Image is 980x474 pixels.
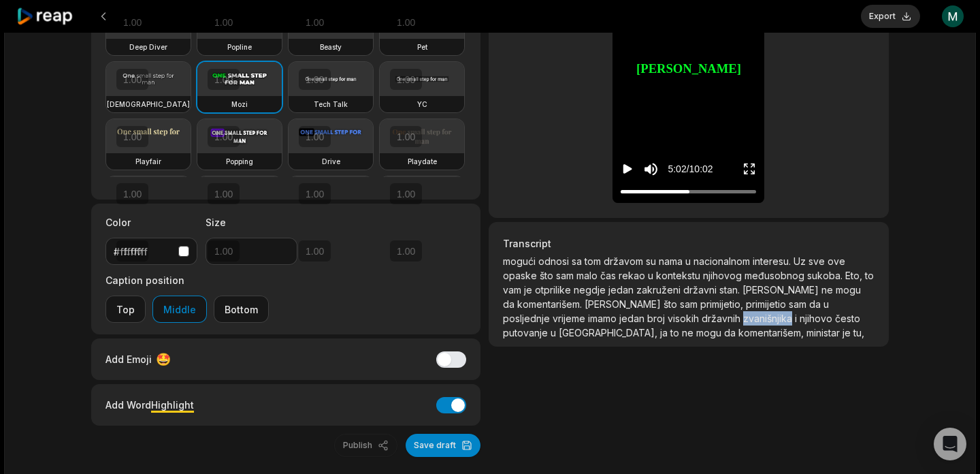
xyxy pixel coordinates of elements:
span: otprilike [535,284,574,296]
span: ove [828,255,845,267]
span: svim [599,341,621,353]
div: 5:02 / 10:02 [668,162,713,176]
span: u [685,255,693,267]
button: Export [861,5,920,28]
span: opaske [503,270,540,281]
span: ja [660,327,670,338]
span: je [524,284,535,296]
span: njihovog [703,270,745,281]
span: njihovo [800,313,835,324]
span: kontekstu [656,270,703,281]
h3: Deep Diver [129,42,167,52]
span: državni [683,284,719,296]
label: Color [105,215,197,230]
span: sam [789,298,809,310]
button: Bottom [214,296,269,323]
span: Eto, [845,270,865,281]
button: Mute sound [642,161,659,178]
button: Middle [152,296,207,323]
span: mišljenje [740,341,781,353]
span: sve [808,255,828,267]
span: vrijeme [553,313,588,324]
span: ministarstva [796,341,847,353]
h3: [DEMOGRAPHIC_DATA] [107,99,190,110]
span: je [843,327,853,338]
span: nacionalnom [693,255,753,267]
span: da [725,341,740,353]
span: da [503,298,517,310]
span: uvijek [649,341,679,353]
label: Caption position [105,273,269,287]
span: nama [659,255,685,267]
span: Highlight [151,399,194,411]
button: Enter Fullscreen [742,157,756,182]
span: interesu. [753,255,794,267]
span: to [865,270,874,281]
span: ministar [806,327,843,338]
span: da [724,327,738,338]
span: [PERSON_NAME] [585,298,664,310]
h3: Popline [227,42,252,52]
span: državnih [702,313,743,324]
div: Open Intercom Messenger [934,428,966,460]
span: primijetio [746,298,789,310]
span: međusobnog [745,270,807,281]
span: jedan [608,284,636,296]
span: po [528,341,543,353]
div: #ffffffff [114,244,173,259]
span: putovanje [503,327,551,338]
h3: Mozi [231,99,248,110]
span: 🤩 [156,350,171,368]
h3: Popping [226,156,253,167]
span: imamo [588,313,619,324]
span: on [503,341,517,353]
span: zakruženi [636,284,683,296]
h3: Tech Talk [314,99,348,110]
span: tom [585,255,604,267]
span: odnosi [538,255,572,267]
button: Publish [334,434,397,457]
h3: Drive [322,156,340,167]
span: da [711,341,725,353]
span: sam [556,270,576,281]
span: i [795,313,800,324]
span: u [551,327,559,338]
span: negdje [574,284,608,296]
span: mogu [696,327,724,338]
label: Size [206,215,297,230]
span: ne [821,284,836,296]
span: [PERSON_NAME] [636,59,741,78]
span: malo [576,270,600,281]
span: jedan [619,313,647,324]
span: Add Emoji [105,352,152,366]
span: protokolima [543,341,599,353]
span: rekao [619,270,648,281]
h3: Pet [417,42,427,52]
span: što [664,298,680,310]
span: vam [503,284,524,296]
span: sukoba. [807,270,845,281]
span: su [646,255,659,267]
span: čas [600,270,619,281]
span: u [823,298,829,310]
button: #ffffffff [105,238,197,265]
span: [PERSON_NAME] [742,284,821,296]
span: komentarišem. [517,298,585,310]
span: zvanišnjika [743,313,795,324]
h3: Playfair [135,156,161,167]
span: Uz [794,255,808,267]
span: stan. [719,284,742,296]
span: od [781,341,796,353]
span: mogući [503,255,538,267]
span: broj [647,313,668,324]
button: Play video [621,157,634,182]
span: to [670,327,682,338]
span: posljednje [503,313,553,324]
span: sa [572,255,585,267]
span: sam [680,298,700,310]
h3: Playdate [408,156,437,167]
span: trebao [679,341,711,353]
h3: YC [417,99,427,110]
h3: Beasty [320,42,342,52]
span: visokih [668,313,702,324]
